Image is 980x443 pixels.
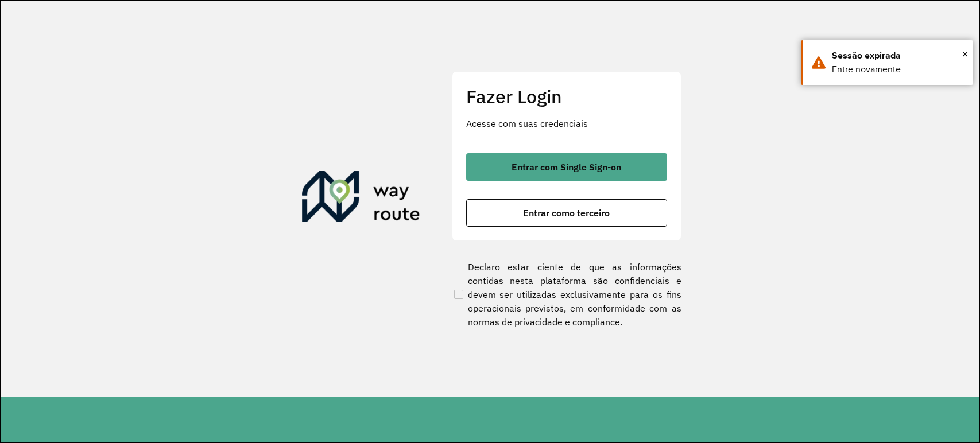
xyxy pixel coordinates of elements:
button: button [466,199,667,227]
button: Close [962,45,968,63]
button: button [466,153,667,181]
span: Entrar como terceiro [523,208,610,217]
h2: Fazer Login [466,86,667,107]
span: × [962,45,968,63]
p: Acesse com suas credenciais [466,116,667,130]
div: Sessão expirada [832,49,964,63]
span: Entrar com Single Sign-on [512,162,621,172]
label: Declaro estar ciente de que as informações contidas nesta plataforma são confidenciais e devem se... [452,260,681,329]
img: Roteirizador AmbevTech [302,171,420,226]
div: Entre novamente [832,63,964,76]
